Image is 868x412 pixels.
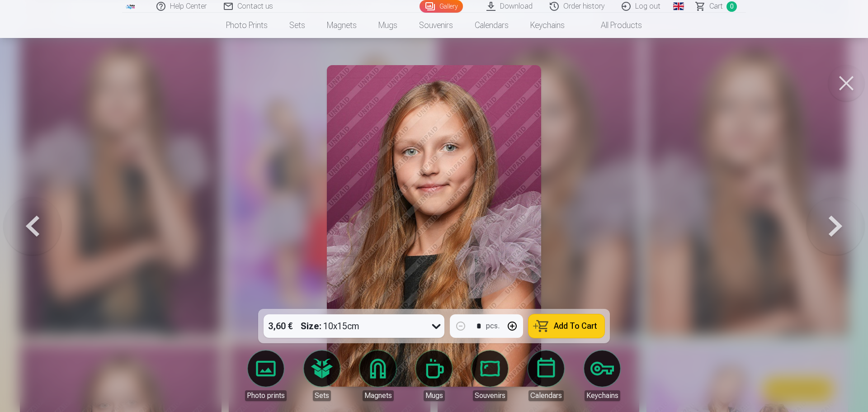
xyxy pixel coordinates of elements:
[313,390,331,401] div: Sets
[554,322,597,330] span: Add To Cart
[521,350,571,401] a: Calendars
[316,13,368,38] a: Magnets
[368,13,408,38] a: Mugs
[408,13,464,38] a: Souvenirs
[215,13,278,38] a: Photo prints
[353,350,403,401] a: Magnets
[486,321,500,331] div: pcs.
[301,320,321,332] strong: Size :
[585,390,620,401] div: Keychains
[464,13,519,38] a: Calendars
[126,4,136,9] img: /fa1
[241,350,291,401] a: Photo prints
[363,390,394,401] div: Magnets
[301,314,359,338] div: 10x15cm
[465,350,515,401] a: Souvenirs
[264,314,297,338] div: 3,60 €
[473,390,507,401] div: Souvenirs
[519,13,576,38] a: Keychains
[424,390,445,401] div: Mugs
[528,390,564,401] div: Calendars
[245,390,287,401] div: Photo prints
[726,1,737,12] span: 0
[409,350,459,401] a: Mugs
[577,350,627,401] a: Keychains
[709,1,723,12] span: Сart
[528,314,604,338] button: Add To Cart
[297,350,347,401] a: Sets
[576,13,653,38] a: All products
[278,13,316,38] a: Sets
